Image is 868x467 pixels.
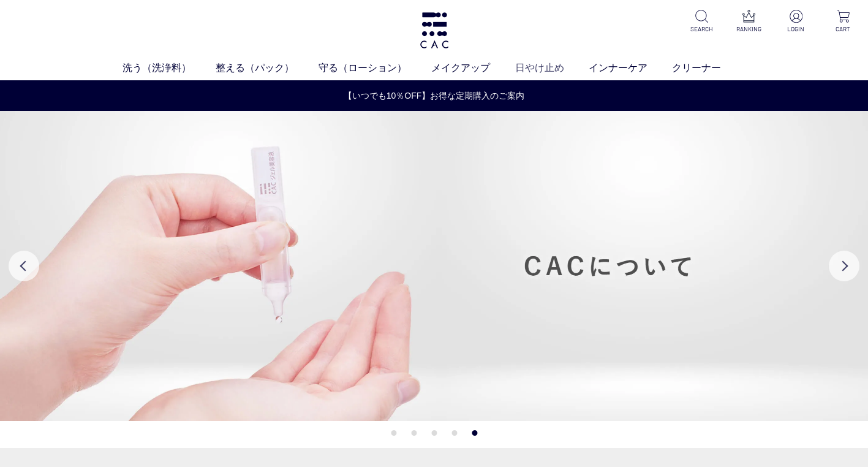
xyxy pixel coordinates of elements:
[123,61,216,75] a: 洗う（洗浄料）
[829,251,859,281] button: Next
[418,12,450,48] img: logo
[828,25,858,34] p: CART
[472,430,477,436] button: 5 of 5
[431,61,515,75] a: メイクアップ
[589,61,672,75] a: インナーケア
[431,430,437,436] button: 3 of 5
[515,61,589,75] a: 日やけ止め
[828,10,858,34] a: CART
[216,61,319,75] a: 整える（パック）
[1,89,867,102] a: 【いつでも10％OFF】お得な定期購入のご案内
[451,430,457,436] button: 4 of 5
[781,25,811,34] p: LOGIN
[734,25,764,34] p: RANKING
[781,10,811,34] a: LOGIN
[687,25,717,34] p: SEARCH
[319,61,431,75] a: 守る（ローション）
[687,10,717,34] a: SEARCH
[734,10,764,34] a: RANKING
[9,251,39,281] button: Previous
[411,430,417,436] button: 2 of 5
[672,61,745,75] a: クリーナー
[391,430,396,436] button: 1 of 5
